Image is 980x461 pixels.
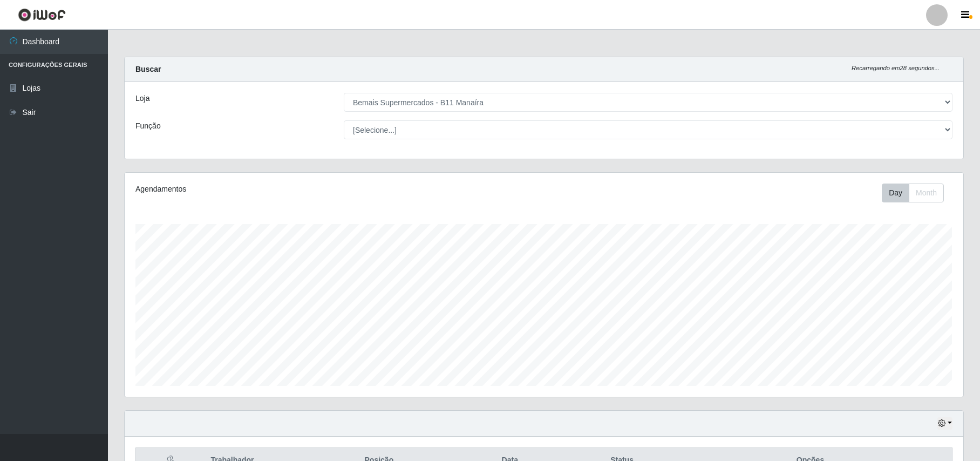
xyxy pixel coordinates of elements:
strong: Buscar [135,65,161,73]
div: Toolbar with button groups [882,184,952,202]
img: CoreUI Logo [18,8,66,22]
label: Função [135,120,161,132]
button: Day [882,184,909,202]
i: Recarregando em 28 segundos... [852,65,940,71]
div: First group [882,184,944,202]
div: Agendamentos [135,184,466,195]
button: Month [909,184,944,202]
label: Loja [135,93,149,104]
